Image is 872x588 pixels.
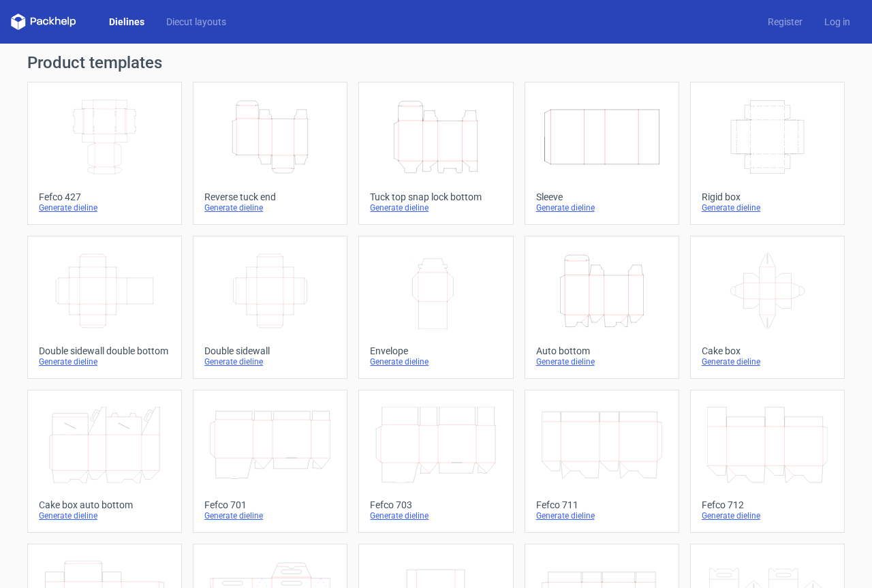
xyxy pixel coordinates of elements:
a: Cake box auto bottomGenerate dieline [27,390,182,533]
div: Generate dieline [702,356,833,367]
div: Generate dieline [204,510,336,521]
div: Rigid box [702,191,833,202]
a: Fefco 427Generate dieline [27,82,182,225]
div: Generate dieline [39,202,170,213]
a: Register [757,15,813,29]
div: Fefco 712 [702,499,833,510]
a: Tuck top snap lock bottomGenerate dieline [358,82,513,225]
div: Generate dieline [204,356,336,367]
div: Fefco 711 [536,499,668,510]
div: Generate dieline [536,510,668,521]
div: Fefco 427 [39,191,170,202]
a: Fefco 703Generate dieline [358,390,513,533]
div: Double sidewall [204,345,336,356]
div: Generate dieline [39,510,170,521]
div: Envelope [370,345,501,356]
a: Log in [813,15,861,29]
a: Fefco 712Generate dieline [690,390,845,533]
a: Diecut layouts [155,15,237,29]
div: Generate dieline [370,202,501,213]
a: EnvelopeGenerate dieline [358,236,513,379]
div: Generate dieline [370,356,501,367]
div: Generate dieline [536,202,668,213]
div: Fefco 703 [370,499,501,510]
div: Generate dieline [39,356,170,367]
div: Auto bottom [536,345,668,356]
a: Fefco 711Generate dieline [525,390,679,533]
div: Generate dieline [370,510,501,521]
a: Fefco 701Generate dieline [193,390,347,533]
a: SleeveGenerate dieline [525,82,679,225]
h1: Product templates [27,55,845,71]
div: Generate dieline [536,356,668,367]
div: Tuck top snap lock bottom [370,191,501,202]
div: Double sidewall double bottom [39,345,170,356]
a: Reverse tuck endGenerate dieline [193,82,347,225]
a: Double sidewall double bottomGenerate dieline [27,236,182,379]
a: Double sidewallGenerate dieline [193,236,347,379]
div: Generate dieline [702,510,833,521]
a: Auto bottomGenerate dieline [525,236,679,379]
a: Cake boxGenerate dieline [690,236,845,379]
div: Fefco 701 [204,499,336,510]
div: Cake box [702,345,833,356]
div: Cake box auto bottom [39,499,170,510]
div: Sleeve [536,191,668,202]
a: Rigid boxGenerate dieline [690,82,845,225]
div: Generate dieline [204,202,336,213]
div: Generate dieline [702,202,833,213]
div: Reverse tuck end [204,191,336,202]
a: Dielines [98,15,155,29]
